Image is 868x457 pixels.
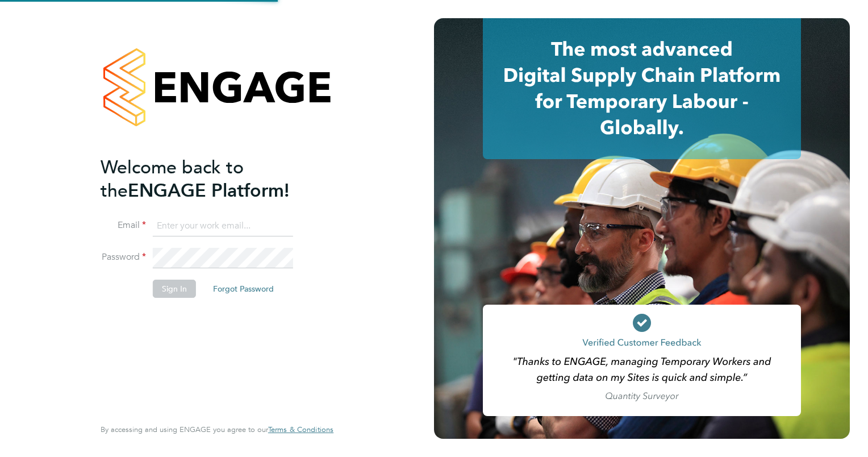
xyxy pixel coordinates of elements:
[153,280,196,298] button: Sign In
[101,425,333,434] span: By accessing and using ENGAGE you agree to our
[204,280,283,298] button: Forgot Password
[101,251,146,263] label: Password
[153,216,293,236] input: Enter your work email...
[101,156,322,202] h2: ENGAGE Platform!
[268,425,333,434] a: Terms & Conditions
[101,219,146,231] label: Email
[101,156,244,202] span: Welcome back to the
[268,425,333,434] span: Terms & Conditions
